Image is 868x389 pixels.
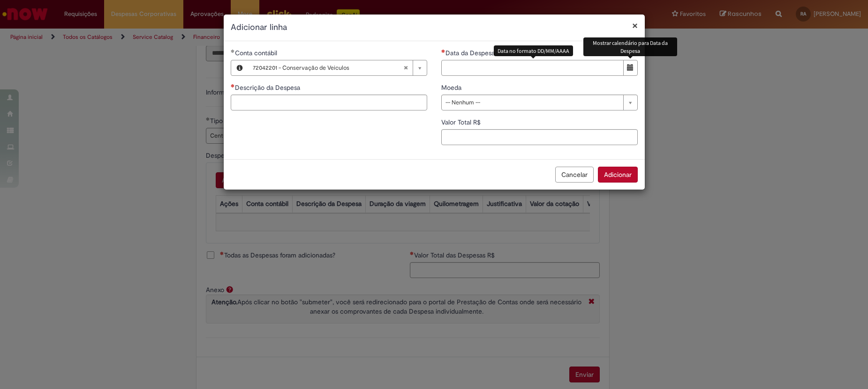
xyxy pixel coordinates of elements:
[235,83,302,92] span: Descrição da Despesa
[623,60,638,76] button: Mostrar calendário para Data da Despesa
[441,129,638,145] input: Valor Total R$
[235,49,279,57] span: Necessários - Conta contábil
[441,83,463,92] span: Moeda
[231,49,235,53] span: Obrigatório Preenchido
[248,60,427,75] a: 72042201 - Conservação de VeiculosLimpar campo Conta contábil
[441,118,483,126] span: Valor Total R$
[445,49,497,57] span: Data da Despesa
[555,167,594,183] button: Cancelar
[632,21,638,30] button: Fechar modal
[441,60,624,76] input: Data da Despesa
[445,95,619,110] span: -- Nenhum --
[494,45,573,56] div: Data no formato DD/MM/AAAA
[231,95,427,110] input: Descrição da Despesa
[231,22,638,34] h2: Adicionar linha
[598,167,638,183] button: Adicionar
[231,60,248,75] button: Conta contábil, Visualizar este registro 72042201 - Conservação de Veiculos
[583,37,677,56] div: Mostrar calendário para Data da Despesa
[253,60,403,75] span: 72042201 - Conservação de Veiculos
[399,60,413,75] abbr: Limpar campo Conta contábil
[441,49,445,53] span: Necessários
[231,84,235,88] span: Necessários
